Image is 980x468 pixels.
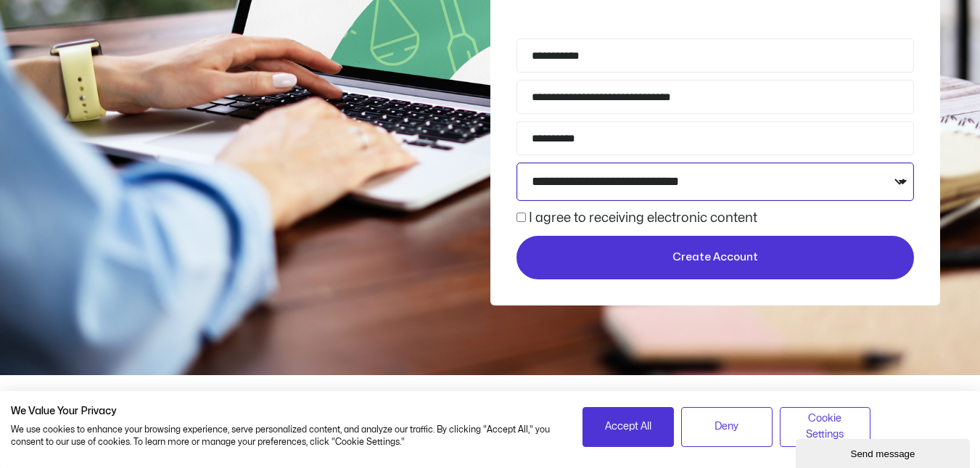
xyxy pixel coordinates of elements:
[529,212,757,224] label: I agree to receiving electronic content
[582,407,674,447] button: Accept all cookies
[715,419,738,435] span: Deny
[796,436,973,468] iframe: chat widget
[516,236,914,279] button: Create Account
[780,407,871,447] button: Adjust cookie preferences
[11,405,561,418] h2: We Value Your Privacy
[11,424,561,448] p: We use cookies to enhance your browsing experience, serve personalized content, and analyze our t...
[681,407,773,447] button: Deny all cookies
[789,411,862,443] span: Cookie Settings
[672,249,758,266] span: Create Account
[605,419,651,435] span: Accept All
